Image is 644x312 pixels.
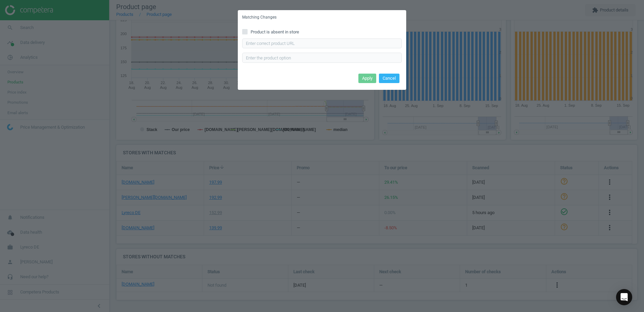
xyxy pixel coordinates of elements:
button: Cancel [379,74,399,83]
h5: Matching Changes [242,15,277,20]
input: Enter the product option [242,53,402,63]
button: Apply [358,74,376,83]
div: Open Intercom Messenger [616,289,632,305]
span: Product is absent in store [249,29,300,35]
input: Enter correct product URL [242,38,402,49]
